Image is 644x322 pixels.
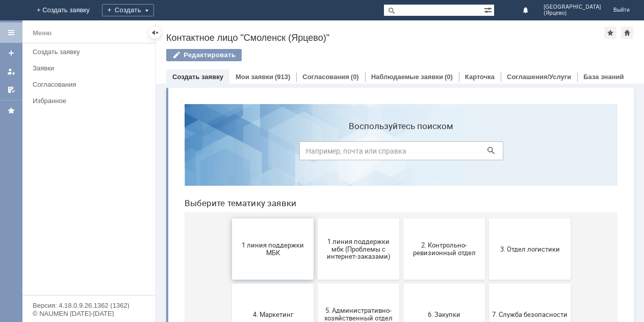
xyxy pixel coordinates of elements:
[56,122,137,184] button: 1 линия поддержки МБК
[29,44,153,60] a: Создать заявку
[227,253,308,314] button: Бухгалтерия (для мбк)
[33,310,145,317] div: © NAUMEN [DATE]-[DATE]
[166,33,604,43] div: Контактное лицо "Смоленск (Ярцево)"
[141,253,223,314] button: 9. Отдел-ИТ (Для МБК и Пекарни)
[465,73,495,81] a: Карточка
[230,280,305,287] span: Бухгалтерия (для мбк)
[313,253,394,314] button: Отдел ИТ (1С)
[172,73,223,81] a: Создать заявку
[3,63,19,80] a: Мои заявки
[141,122,223,184] button: 1 линия поддержки мбк (Проблемы с интернет-заказами)
[56,188,137,249] button: 4. Маркетинг
[33,27,51,39] div: Меню
[56,253,137,314] button: 8. Отдел качества
[313,122,394,184] button: 3. Отдел логистики
[123,45,327,64] input: Например, почта или справка
[544,4,601,10] span: [GEOGRAPHIC_DATA]
[59,145,134,161] span: 1 линия поддержки МБК
[59,214,134,222] span: 4. Маркетинг
[144,141,220,164] span: 1 линия поддержки мбк (Проблемы с интернет-заказами)
[316,214,391,222] span: 7. Служба безопасности
[33,81,149,88] div: Согласования
[29,60,153,76] a: Заявки
[583,73,624,81] a: База знаний
[144,276,220,291] span: 9. Отдел-ИТ (Для МБК и Пекарни)
[621,27,633,39] div: Сделать домашней страницей
[123,25,327,35] label: Воспользуйтесь поиском
[8,102,441,112] header: Выберите тематику заявки
[351,73,359,81] div: (0)
[230,214,305,222] span: 6. Закупки
[236,73,273,81] a: Мои заявки
[302,73,349,81] a: Согласования
[102,4,154,16] div: Создать
[59,280,134,287] span: 8. Отдел качества
[141,188,223,249] button: 5. Административно-хозяйственный отдел
[33,97,138,105] div: Избранное
[313,188,394,249] button: 7. Служба безопасности
[484,5,494,14] span: Расширенный поиск
[33,64,149,72] div: Заявки
[144,211,220,226] span: 5. Административно-хозяйственный отдел
[230,145,305,161] span: 2. Контрольно-ревизионный отдел
[275,73,290,81] div: (913)
[316,149,391,157] span: 3. Отдел логистики
[445,73,453,81] div: (0)
[544,10,601,16] span: (Ярцево)
[507,73,571,81] a: Соглашения/Услуги
[227,122,308,184] button: 2. Контрольно-ревизионный отдел
[29,77,153,92] a: Согласования
[227,188,308,249] button: 6. Закупки
[149,27,161,39] div: Скрыть меню
[316,280,391,287] span: Отдел ИТ (1С)
[3,82,19,98] a: Мои согласования
[33,302,145,309] div: Версия: 4.18.0.9.26.1362 (1362)
[604,27,616,39] div: Добавить в избранное
[33,48,149,56] div: Создать заявку
[3,45,19,61] a: Создать заявку
[371,73,443,81] a: Наблюдаемые заявки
